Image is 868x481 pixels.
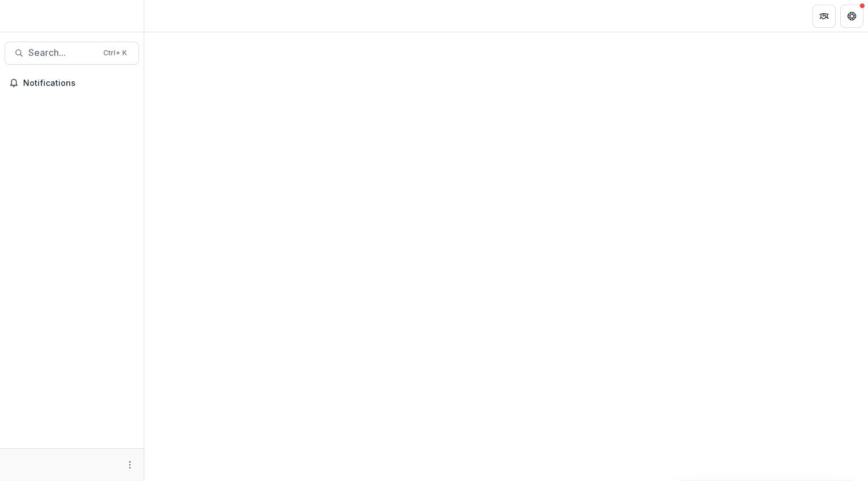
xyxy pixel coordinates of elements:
button: Get Help [840,5,863,28]
span: Notifications [23,78,134,88]
div: Ctrl + K [101,47,129,59]
button: Partners [813,5,836,28]
button: Notifications [5,74,139,92]
nav: breadcrumb [149,7,198,24]
button: More [123,458,137,472]
span: Search... [28,47,96,58]
button: Search... [5,42,139,65]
